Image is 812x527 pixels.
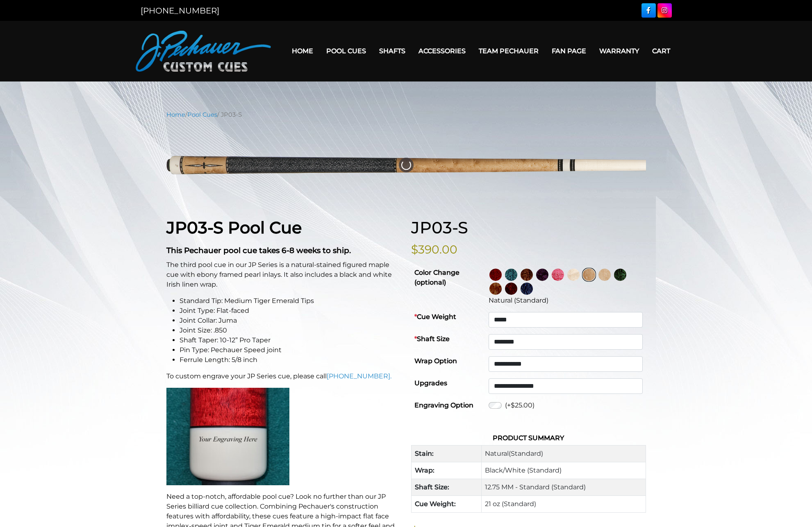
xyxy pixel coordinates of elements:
[411,242,457,256] bdi: $390.00
[536,269,548,281] img: Purple
[414,401,473,409] strong: Engraving Option
[166,371,401,381] p: To custom engrave your JP Series cue, please call
[166,246,351,255] strong: This Pechauer pool cue takes 6-8 weeks to ship.
[505,283,517,295] img: Burgundy
[482,462,646,479] td: Black/White (Standard)
[489,269,502,281] img: Wine
[614,269,626,281] img: Green
[521,283,533,295] img: Blue
[180,306,401,316] li: Joint Type: Flat-faced
[414,269,459,286] strong: Color Change (optional)
[567,269,580,281] img: No Stain
[327,372,391,380] a: [PHONE_NUMBER].
[482,446,646,462] td: Natural
[136,31,271,72] img: Pechauer Custom Cues
[482,479,646,496] td: 12.75 MM - Standard (Standard)
[415,450,434,457] strong: Stain:
[415,483,449,491] strong: Shaft Size:
[320,41,373,61] a: Pool Cues
[285,41,320,61] a: Home
[505,400,535,410] label: (+$25.00)
[415,466,434,474] strong: Wrap:
[166,111,185,118] a: Home
[414,357,457,365] strong: Wrap Option
[166,217,302,237] strong: JP03-S Pool Cue
[373,41,412,61] a: Shafts
[180,316,401,326] li: Joint Collar: Juma
[493,434,564,442] strong: Product Summary
[187,111,217,118] a: Pool Cues
[180,345,401,355] li: Pin Type: Pechauer Speed joint
[509,450,543,457] span: (Standard)
[180,296,401,306] li: Standard Tip: Medium Tiger Emerald Tips
[180,335,401,345] li: Shaft Taper: 10-12” Pro Taper
[482,496,646,513] td: 21 oz (Standard)
[415,500,456,508] strong: Cue Weight:
[180,355,401,365] li: Ferrule Length: 5/8 inch
[583,269,595,281] img: Natural
[166,388,289,485] img: An image of a cue butt with the words "YOUR ENGRAVING HERE".
[646,41,677,61] a: Cart
[414,313,456,321] strong: Cue Weight
[489,283,502,295] img: Chestnut
[180,326,401,335] li: Joint Size: .850
[552,269,564,281] img: Pink
[593,41,646,61] a: Warranty
[598,269,611,281] img: Light Natural
[141,6,219,16] a: [PHONE_NUMBER]
[166,260,401,290] p: The third pool cue in our JP Series is a natural-stained figured maple cue with ebony framed pear...
[166,110,646,119] nav: Breadcrumb
[411,218,646,237] h1: JP03-S
[521,269,533,281] img: Rose
[414,379,447,387] strong: Upgrades
[489,296,642,305] div: Natural (Standard)
[412,41,472,61] a: Accessories
[505,269,517,281] img: Turquoise
[472,41,545,61] a: Team Pechauer
[414,335,450,343] strong: Shaft Size
[545,41,593,61] a: Fan Page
